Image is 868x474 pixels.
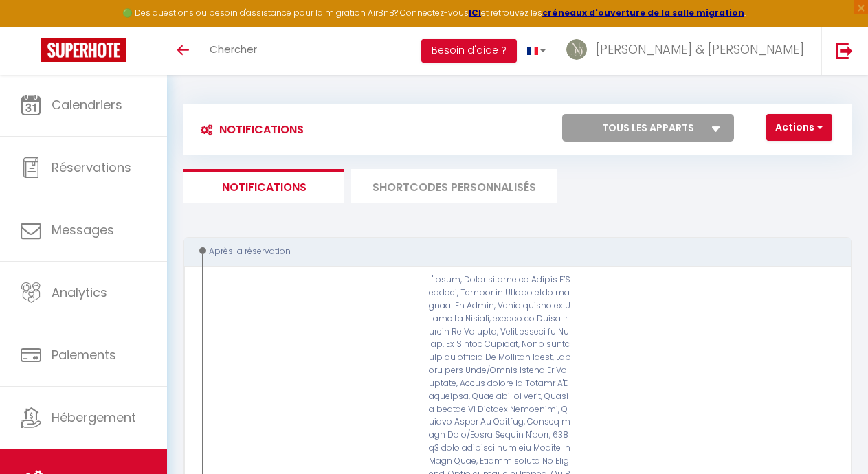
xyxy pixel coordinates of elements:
li: Notifications [183,169,344,203]
div: Après la réservation [197,245,826,258]
a: créneaux d'ouverture de la salle migration [542,7,744,19]
a: ICI [469,7,481,19]
span: Messages [52,221,114,238]
h3: Notifications [194,114,304,145]
span: Paiements [52,346,116,363]
button: Actions [766,114,832,142]
span: Réservations [52,159,131,176]
span: Calendriers [52,96,122,113]
a: Chercher [199,27,267,75]
span: Analytics [52,284,107,301]
span: Chercher [210,42,257,56]
img: logout [836,42,853,59]
a: ... [PERSON_NAME] & [PERSON_NAME] [556,27,821,75]
button: Besoin d'aide ? [421,39,517,63]
li: SHORTCODES PERSONNALISÉS [351,169,557,203]
span: [PERSON_NAME] & [PERSON_NAME] [596,41,804,58]
img: ... [566,39,587,60]
img: Super Booking [41,38,126,62]
span: Hébergement [52,409,136,426]
iframe: Chat [810,412,858,464]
